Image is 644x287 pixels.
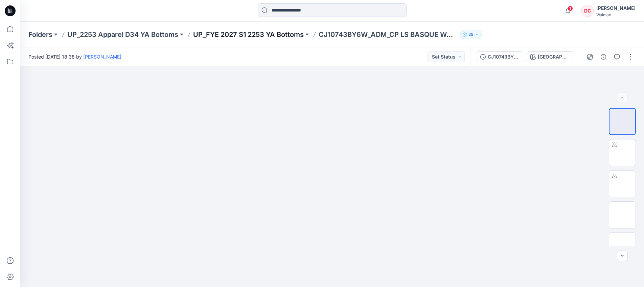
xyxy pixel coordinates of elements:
button: CJ10743BY6W_ADM_CP LS BASQUE WAIST DRESS [476,51,523,62]
div: CJ10743BY6W_ADM_CP LS BASQUE WAIST DRESS [488,53,519,61]
a: UP_FYE 2027 S1 2253 YA Bottoms [193,30,304,39]
p: CJ10743BY6W_ADM_CP LS BASQUE WAIST DRESS [319,30,457,39]
button: Details [598,51,609,62]
a: UP_2253 Apparel D34 YA Bottoms [67,30,178,39]
div: Walmart [596,12,636,17]
button: 25 [460,30,482,39]
a: [PERSON_NAME] [83,54,121,60]
div: [GEOGRAPHIC_DATA] [538,53,569,61]
div: [PERSON_NAME] [596,4,636,12]
div: DC [581,5,594,17]
span: Posted [DATE] 18:38 by [28,53,121,60]
button: [GEOGRAPHIC_DATA] [526,51,573,62]
p: 25 [468,31,473,38]
span: 1 [568,6,573,11]
a: Folders [28,30,52,39]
